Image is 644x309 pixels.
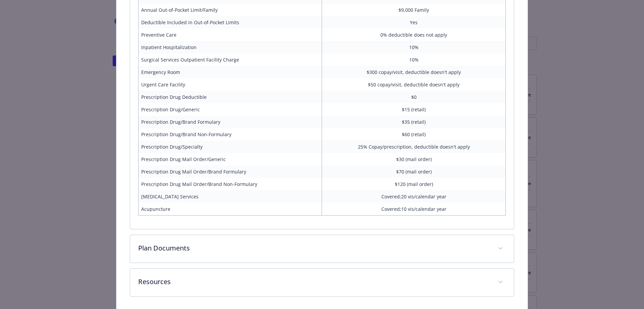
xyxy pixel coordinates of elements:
[138,66,322,78] td: Emergency Room
[138,178,322,190] td: Prescription Drug Mail Order/Brand Non-Formulary
[322,165,506,178] td: $70 (mail order)
[138,4,322,16] td: Annual Out-of-Pocket Limit/Family
[322,41,506,53] td: 10%
[138,165,322,178] td: Prescription Drug Mail Order/Brand Formulary
[138,190,322,203] td: [MEDICAL_DATA] Services
[138,203,322,216] td: Acupuncture
[138,53,322,66] td: Surgical Services Outpatient Facility Charge
[138,277,490,287] p: Resources
[322,153,506,165] td: $30 (mail order)
[130,269,514,296] div: Resources
[322,190,506,203] td: Covered;20 vis/calendar year
[322,91,506,103] td: $0
[138,116,322,128] td: Prescription Drug/Brand Formulary
[138,41,322,53] td: Inpatient Hospitalization
[322,29,506,41] td: 0% deductible does not apply
[138,243,490,253] p: Plan Documents
[138,128,322,141] td: Prescription Drug/Brand Non-Formulary
[138,91,322,103] td: Prescription Drug Deductible
[138,153,322,165] td: Prescription Drug Mail Order/Generic
[322,78,506,91] td: $50 copay/visit, deductible doesn't apply
[322,4,506,16] td: $9,000 Family
[138,103,322,116] td: Prescription Drug/Generic
[322,103,506,116] td: $15 (retail)
[130,235,514,263] div: Plan Documents
[322,53,506,66] td: 10%
[322,66,506,78] td: $300 copay/visit, deductible doesn't apply
[322,203,506,216] td: Covered;10 vis/calendar year
[322,116,506,128] td: $35 (retail)
[138,141,322,153] td: Prescription Drug/Specialty
[322,128,506,141] td: $60 (retail)
[322,141,506,153] td: 25% Copay/prescription, deductible doesn't apply
[138,16,322,29] td: Deductible Included in Out-of-Pocket Limits
[138,29,322,41] td: Preventive Care
[322,16,506,29] td: Yes
[322,178,506,190] td: $120 (mail order)
[138,78,322,91] td: Urgent Care Facility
